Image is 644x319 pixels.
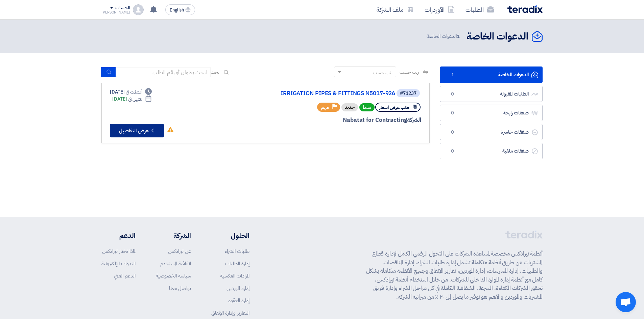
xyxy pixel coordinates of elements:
a: عن تيرادكس [168,247,191,255]
li: الحلول [211,231,249,241]
a: الندوات الإلكترونية [101,260,136,267]
a: سياسة الخصوصية [156,272,191,280]
span: الدعوات الخاصة [427,32,461,40]
span: رتب حسب [400,69,419,76]
span: طلب عرض أسعار [379,104,409,111]
div: Nabatat for Contracting [259,116,421,125]
a: الدعم الفني [114,272,136,280]
span: 1 [448,72,456,78]
div: [PERSON_NAME] [101,10,130,14]
span: أنشئت في [126,88,142,96]
span: 0 [448,91,456,98]
a: التقارير وإدارة الإنفاق [211,309,249,317]
span: 1 [457,32,460,40]
a: صفقات خاسرة0 [440,124,543,140]
span: English [170,8,184,12]
a: الطلبات المقبولة0 [440,86,543,102]
a: المزادات العكسية [220,272,249,280]
span: بحث [211,69,219,76]
a: إدارة الموردين [226,285,249,292]
li: الشركة [156,231,191,241]
input: ابحث بعنوان أو رقم الطلب [116,67,211,77]
p: أنظمة تيرادكس مخصصة لمساعدة الشركات على التحول الرقمي الكامل لإدارة قطاع المشتريات عن طريق أنظمة ... [366,249,543,301]
a: ملف الشركة [371,2,419,18]
div: جديد [341,103,358,111]
a: اتفاقية المستخدم [160,260,191,267]
span: ينتهي في [128,96,142,103]
a: صفقات رابحة0 [440,105,543,121]
a: الطلبات [460,2,499,18]
span: 0 [448,110,456,116]
img: profile_test.png [133,4,144,15]
a: الدعوات الخاصة1 [440,67,543,83]
div: رتب حسب [373,69,392,76]
div: الحساب [115,5,130,11]
a: طلبات الشراء [225,247,249,255]
span: الشركة [407,116,422,124]
span: 0 [448,148,456,155]
span: مهم [321,104,329,111]
li: الدعم [101,231,136,241]
a: إدارة الطلبات [225,260,249,267]
button: عرض التفاصيل [110,124,164,137]
img: Teradix logo [507,5,543,13]
div: [DATE] [112,96,152,103]
a: Open chat [616,292,636,312]
a: صفقات ملغية0 [440,143,543,159]
span: 0 [448,129,456,136]
h2: الدعوات الخاصة [467,30,528,43]
a: تواصل معنا [169,285,191,292]
a: إدارة العقود [228,297,249,304]
div: [DATE] [110,88,152,96]
div: #71237 [400,91,416,96]
a: IRRIGATION PIPES & FITTINGS N5017-926 [260,90,395,97]
a: الأوردرات [419,2,460,18]
a: لماذا تختار تيرادكس [102,247,136,255]
button: English [165,4,195,15]
span: نشط [359,103,375,111]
